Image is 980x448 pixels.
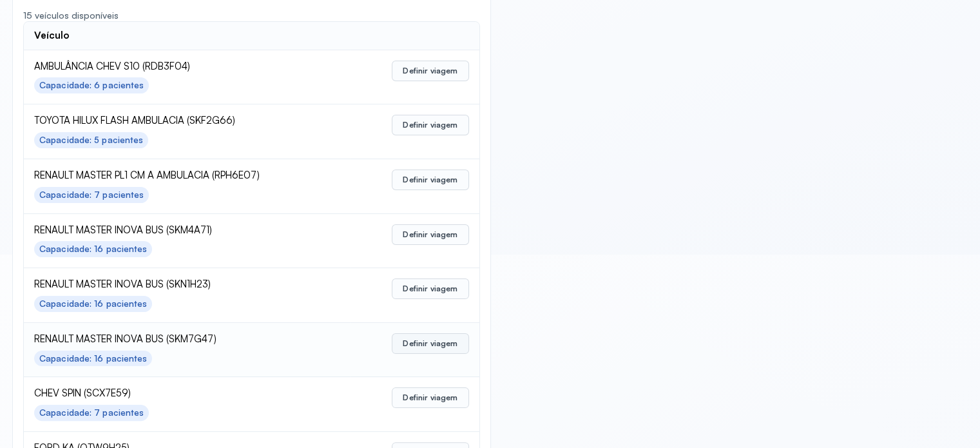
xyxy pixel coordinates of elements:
[392,224,468,245] button: Definir viagem
[392,387,468,408] button: Definir viagem
[392,170,468,190] button: Definir viagem
[34,333,340,346] span: RENAULT MASTER INOVA BUS (SKM7G47)
[34,61,340,73] span: AMBULÂNCIA CHEV S10 (RDB3F04)
[392,278,468,299] button: Definir viagem
[39,80,144,91] div: Capacidade: 6 pacientes
[39,190,144,200] div: Capacidade: 7 pacientes
[34,115,340,127] span: TOYOTA HILUX FLASH AMBULACIA (SKF2G66)
[39,244,147,255] div: Capacidade: 16 pacientes
[34,170,340,182] span: RENAULT MASTER PL1 CM A AMBULACIA (RPH6E07)
[392,115,468,135] button: Definir viagem
[34,278,340,291] span: RENAULT MASTER INOVA BUS (SKN1H23)
[392,333,468,354] button: Definir viagem
[39,135,143,146] div: Capacidade: 5 pacientes
[34,30,70,42] div: Veículo
[34,224,340,237] span: RENAULT MASTER INOVA BUS (SKM4A71)
[34,387,340,400] span: CHEV SPIN (SCX7E59)
[23,10,480,21] div: 15 veículos disponíveis
[392,61,468,81] button: Definir viagem
[39,353,147,364] div: Capacidade: 16 pacientes
[39,298,147,309] div: Capacidade: 16 pacientes
[39,407,144,418] div: Capacidade: 7 pacientes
